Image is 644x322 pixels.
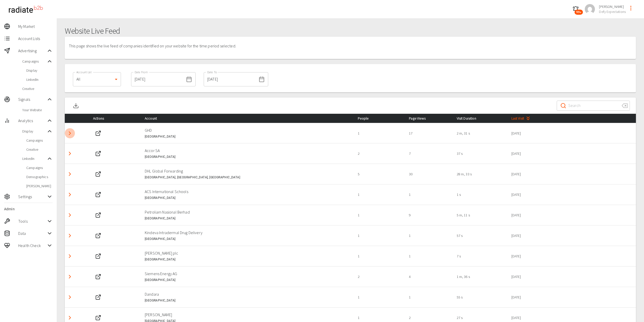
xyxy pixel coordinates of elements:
span: Your Website [22,107,53,112]
span: Campaigns [22,59,47,64]
p: 1 [358,315,401,320]
button: Download [71,101,81,111]
div: All [73,72,121,86]
span: Display [26,68,53,73]
p: 4 [409,274,448,279]
p: 55 s [457,295,503,300]
p: [PERSON_NAME] [145,312,350,318]
p: [PERSON_NAME] plc [145,250,350,256]
p: 7 [409,151,448,156]
span: Last Visit [511,115,532,121]
span: [PERSON_NAME] [599,4,626,9]
div: Account [145,115,350,121]
button: Detail panel visibility toggle [65,169,75,179]
p: 9 [409,213,448,218]
p: 1 [409,192,448,197]
p: 1 [409,295,448,300]
p: 1 m, 36 s [457,274,503,279]
p: This page shows the live feed of companies identified on your website for the time period selected. [69,43,236,49]
img: a2ca95db2cb9c46c1606a9dd9918c8c6 [585,4,595,14]
span: 99+ [575,10,583,15]
button: Web Site [93,251,103,261]
span: Health Check [18,242,47,249]
span: Actions [93,115,112,121]
span: [GEOGRAPHIC_DATA] [145,217,176,220]
button: 99+ [571,4,581,14]
span: [GEOGRAPHIC_DATA] [145,135,176,138]
p: [DATE] [511,192,547,197]
span: Creative [22,86,53,91]
p: 30 [409,172,448,177]
p: Siemens Energy AG [145,271,350,277]
span: Account [145,115,165,121]
div: Visit Duration [457,115,503,121]
span: Creative [26,147,53,152]
p: 1 [358,233,401,238]
svg: Search [560,103,566,109]
p: [DATE] [511,151,547,156]
button: profile-menu [626,3,636,13]
p: 1 s [457,192,503,197]
div: People [358,115,401,121]
button: Web Site [93,169,103,179]
p: 2 [358,151,401,156]
p: GHD [145,127,350,133]
button: Detail panel visibility toggle [65,251,75,261]
span: Defy Expectations [599,9,626,14]
span: Campaigns [26,138,53,143]
p: DHL Global Forwarding [145,168,350,174]
p: 1 [358,213,401,218]
span: Display [22,129,47,134]
span: Tools [18,218,47,224]
span: [GEOGRAPHIC_DATA] [145,299,176,302]
p: 2 m, 31 s [457,131,503,136]
p: 5 [358,172,401,177]
button: Detail panel visibility toggle [65,128,75,138]
p: 1 [409,233,448,238]
label: Date To [207,70,217,74]
p: [DATE] [511,172,547,177]
p: ACS International Schools [145,188,350,195]
span: [GEOGRAPHIC_DATA], [GEOGRAPHIC_DATA], [GEOGRAPHIC_DATA] [145,176,240,179]
div: Actions [93,115,137,121]
button: Web Site [93,148,103,159]
p: 1 [358,192,401,197]
p: [DATE] [511,274,547,279]
p: 17 [409,131,448,136]
input: dd/mm/yyyy [131,72,184,86]
button: Detail panel visibility toggle [65,190,75,200]
span: Settings [18,194,47,200]
input: dd/mm/yyyy [204,72,257,86]
span: LinkedIn [22,156,47,161]
button: Web Site [93,210,103,220]
img: radiateb2b_logo_black.png [6,4,45,15]
span: My Market [18,23,53,29]
div: Page Views [409,115,448,121]
span: [GEOGRAPHIC_DATA] [145,155,176,159]
button: Web Site [93,190,103,200]
span: Visit Duration [457,115,484,121]
span: [GEOGRAPHIC_DATA] [145,258,176,261]
span: Demographics [26,174,53,179]
p: Petroliam Nasional Berhad [145,209,350,215]
span: LinkedIn [26,77,53,82]
p: 2 [358,274,401,279]
p: [DATE] [511,295,547,300]
p: [DATE] [511,213,547,218]
button: Detail panel visibility toggle [65,148,75,159]
p: [DATE] [511,254,547,259]
p: 1 [409,254,448,259]
span: [GEOGRAPHIC_DATA] [145,196,176,200]
button: Detail panel visibility toggle [65,272,75,282]
span: Advertising [18,48,47,54]
p: Kindeva Intradermal Drug Delivery [145,230,350,236]
div: Last Visit [511,115,547,121]
label: Account List [76,70,92,74]
p: 28 m, 33 s [457,172,503,177]
button: Detail panel visibility toggle [65,231,75,241]
span: People [358,115,377,121]
span: [GEOGRAPHIC_DATA] [145,278,176,282]
button: Web Site [93,231,103,241]
button: Detail panel visibility toggle [65,292,75,302]
span: Analytics [18,118,47,124]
